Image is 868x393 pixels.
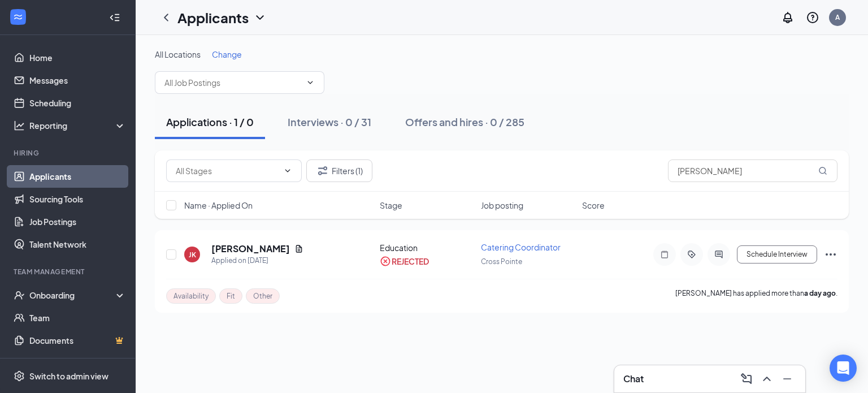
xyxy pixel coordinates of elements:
input: All Stages [176,165,279,177]
span: Catering Coordinator [481,242,561,252]
span: Job posting [481,200,523,211]
span: Name · Applied On [184,200,253,211]
svg: ChevronDown [306,78,315,87]
p: [PERSON_NAME] has applied more than . [675,288,837,304]
span: Score [582,200,605,211]
svg: ChevronDown [283,166,292,175]
svg: Ellipses [824,248,837,261]
svg: ChevronDown [253,11,267,24]
svg: Note [658,250,671,259]
div: Education [380,242,474,253]
svg: Settings [14,370,25,382]
button: Schedule Interview [737,245,817,264]
a: Messages [29,69,126,92]
a: Team [29,306,126,329]
svg: ChevronLeft [159,11,173,24]
svg: Minimize [780,372,794,386]
a: Sourcing Tools [29,188,126,210]
button: ChevronUp [758,370,776,388]
svg: ActiveTag [685,250,698,259]
span: Change [212,49,242,59]
div: Applied on [DATE] [211,255,303,266]
div: REJECTED [392,256,429,267]
button: Filter Filters (1) [306,159,372,182]
a: Talent Network [29,233,126,256]
div: JK [189,250,196,260]
svg: Analysis [14,120,25,131]
a: Scheduling [29,92,126,114]
input: All Job Postings [164,76,301,89]
span: Cross Pointe [481,257,522,266]
span: All Locations [155,49,201,59]
div: Onboarding [29,290,116,301]
a: DocumentsCrown [29,329,126,352]
span: Other [253,291,272,301]
div: Switch to admin view [29,370,108,382]
div: Reporting [29,120,127,131]
h1: Applicants [177,8,249,27]
span: Stage [380,200,402,211]
svg: QuestionInfo [806,11,819,24]
a: Job Postings [29,210,126,233]
div: Interviews · 0 / 31 [288,115,371,129]
svg: UserCheck [14,290,25,301]
h3: Chat [623,373,644,385]
div: Open Intercom Messenger [830,355,857,382]
span: Availability [173,291,209,301]
div: Team Management [14,267,124,277]
svg: ActiveChat [712,250,726,259]
svg: MagnifyingGlass [818,166,827,175]
b: a day ago [804,289,836,297]
a: Home [29,46,126,69]
svg: Collapse [109,12,120,23]
svg: CrossCircle [380,256,391,267]
h5: [PERSON_NAME] [211,243,290,255]
span: Fit [227,291,235,301]
input: Search in applications [668,159,837,182]
a: Applicants [29,165,126,188]
svg: Notifications [781,11,795,24]
button: Minimize [778,370,796,388]
svg: ChevronUp [760,372,774,386]
button: ComposeMessage [737,370,756,388]
svg: WorkstreamLogo [12,11,24,23]
div: Applications · 1 / 0 [166,115,254,129]
div: A [835,12,840,22]
svg: ComposeMessage [740,372,753,386]
div: Hiring [14,148,124,158]
svg: Filter [316,164,329,178]
a: SurveysCrown [29,352,126,374]
svg: Document [294,244,303,253]
div: Offers and hires · 0 / 285 [405,115,524,129]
